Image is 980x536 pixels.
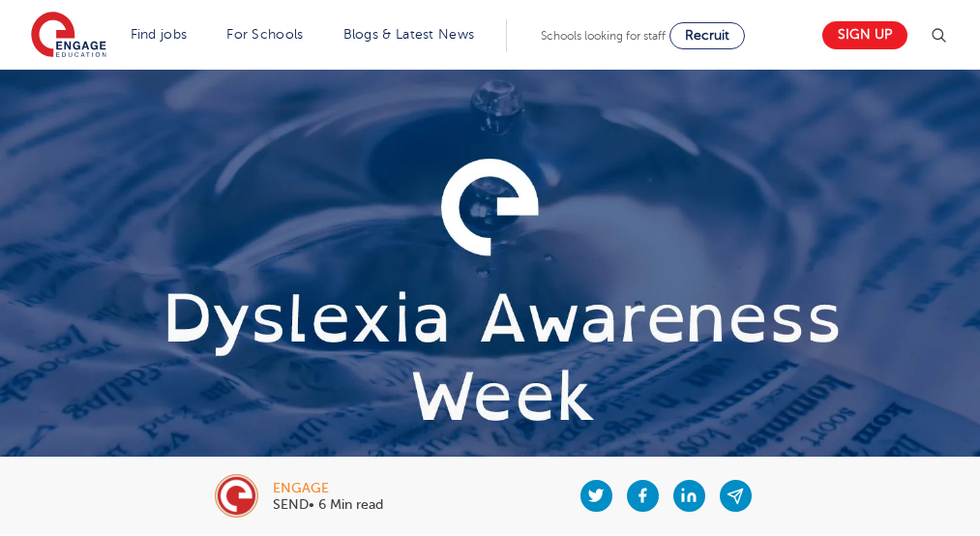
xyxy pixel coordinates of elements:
a: Sign up [822,21,907,49]
p: SEND• 6 Min read [273,498,383,512]
a: Find jobs [131,27,188,42]
img: Engage Education [31,12,106,60]
a: Blogs & Latest News [343,27,475,42]
a: Recruit [669,22,745,49]
span: Schools looking for staff [541,29,666,43]
div: engage [273,482,383,495]
span: Recruit [685,28,729,43]
a: For Schools [226,27,303,42]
